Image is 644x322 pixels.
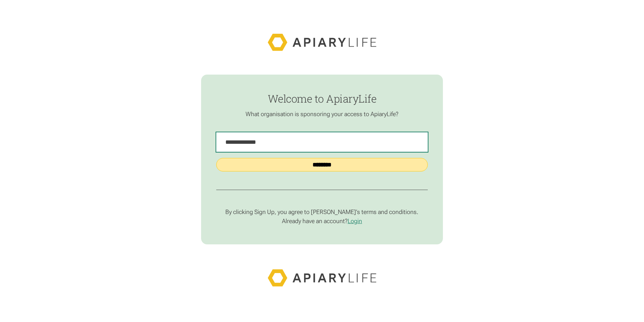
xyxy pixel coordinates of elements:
p: What organisation is sponsoring your access to ApiaryLife? [216,110,428,118]
p: By clicking Sign Up, you agree to [PERSON_NAME]’s terms and conditions. [216,208,428,216]
h1: Welcome to ApiaryLife [216,93,428,105]
p: Already have an account? [216,217,428,225]
a: Login [348,217,362,224]
form: find-employer [201,75,443,245]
